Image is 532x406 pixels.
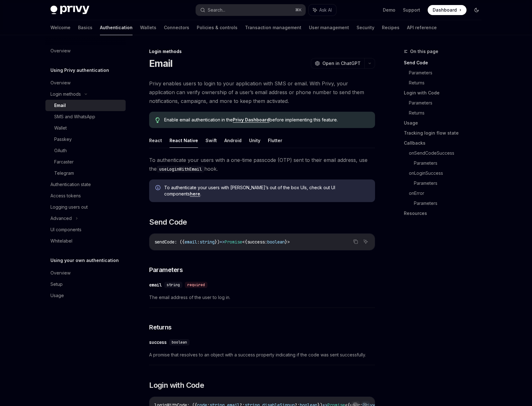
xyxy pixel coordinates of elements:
[410,48,438,55] span: On this page
[287,239,290,245] span: >
[409,68,487,78] a: Parameters
[45,111,126,122] a: SMS and WhatsApp
[45,224,126,235] a: UI components
[409,148,487,158] a: onSendCodeSuccess
[50,280,63,288] div: Setup
[149,156,375,173] span: To authenticate your users with a one-time passcode (OTP) sent to their email address, use the hook.
[220,239,225,245] span: =>
[45,190,126,201] a: Access tokens
[215,239,220,245] span: })
[50,67,109,74] h5: Using Privy authentication
[50,203,88,211] div: Logging users out
[50,181,91,188] div: Authentication state
[149,133,162,148] button: React
[409,188,487,198] a: onError
[50,226,81,233] div: UI components
[50,257,119,264] h5: Using your own authentication
[155,117,160,123] svg: Tip
[149,265,183,274] span: Parameters
[45,267,126,279] a: Overview
[45,77,126,88] a: Overview
[50,47,70,55] div: Overview
[414,158,487,168] a: Parameters
[225,239,242,245] span: Promise
[50,20,70,35] a: Welcome
[265,239,267,245] span: :
[50,6,89,14] img: dark logo
[54,124,67,132] div: Wallet
[206,133,217,148] button: Swift
[285,239,287,245] span: }
[164,184,369,197] span: To authenticate your users with [PERSON_NAME]’s out of the box UIs, check out UI components .
[309,4,336,16] button: Ask AI
[197,239,200,245] span: :
[45,100,126,111] a: Email
[45,45,126,56] a: Overview
[200,239,215,245] span: string
[50,79,70,87] div: Overview
[45,122,126,134] a: Wallet
[404,118,487,128] a: Usage
[149,282,162,288] div: email
[383,7,395,13] a: Demo
[190,191,200,197] a: here
[185,239,197,245] span: email
[404,88,487,98] a: Login with Code
[45,235,126,247] a: Whitelabel
[245,239,247,245] span: {
[54,169,74,177] div: Telegram
[433,7,457,13] span: Dashboard
[140,20,156,35] a: Wallets
[185,282,207,288] div: required
[319,7,332,13] span: Ask AI
[472,5,482,15] button: Toggle dark mode
[45,179,126,190] a: Authentication state
[196,4,305,16] button: Search...⌘K
[45,279,126,290] a: Setup
[322,60,361,67] span: Open in ChatGPT
[362,238,370,246] button: Ask AI
[247,239,265,245] span: success
[149,323,172,332] span: Returns
[175,239,185,245] span: : ({
[45,290,126,301] a: Usage
[409,98,487,108] a: Parameters
[233,117,269,123] a: Privy Dashboard
[208,6,225,14] div: Search...
[54,158,74,166] div: Farcaster
[50,292,64,299] div: Usage
[54,113,95,120] div: SMS and WhatsApp
[407,20,437,35] a: API reference
[245,20,301,35] a: Transaction management
[50,215,72,222] div: Advanced
[414,178,487,188] a: Parameters
[45,168,126,179] a: Telegram
[50,237,72,245] div: Whitelabel
[164,20,189,35] a: Connectors
[45,156,126,168] a: Farcaster
[45,145,126,156] a: OAuth
[167,282,180,287] span: string
[149,380,204,390] span: Login with Code
[428,5,467,15] a: Dashboard
[409,168,487,178] a: onLoginSuccess
[404,58,487,68] a: Send Code
[155,185,162,191] svg: Info
[357,20,374,35] a: Security
[50,269,70,277] div: Overview
[154,239,175,245] span: sendCode
[409,78,487,88] a: Returns
[267,239,285,245] span: boolean
[404,128,487,138] a: Tracking login flow state
[149,79,375,105] span: Privy enables users to login to your application with SMS or email. With Privy, your application ...
[352,238,360,246] button: Copy the contents from the code block
[197,20,237,35] a: Policies & controls
[50,90,81,98] div: Login methods
[149,351,375,359] span: A promise that resolves to an object with a success property indicating if the code was sent succ...
[311,58,364,69] button: Open in ChatGPT
[309,20,349,35] a: User management
[409,108,487,118] a: Returns
[224,133,242,148] button: Android
[149,294,375,301] span: The email address of the user to log in.
[78,20,92,35] a: Basics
